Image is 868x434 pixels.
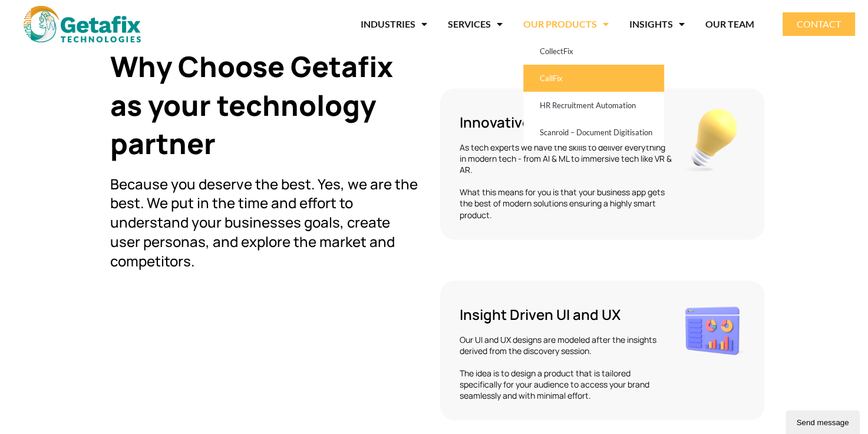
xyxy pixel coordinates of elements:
a: INSIGHTS [629,11,685,38]
h3: Because you deserve the best. Yes, we are the best. We put in the time and effort to understand y... [110,175,423,271]
img: web and mobile application development company [24,6,141,42]
a: CollectFix [523,38,664,65]
a: HR Recruitment Automation [523,92,664,119]
a: OUR PRODUCTS [523,11,609,38]
h3: Insight Driven UI and UX [460,305,672,325]
span: CONTACT [797,19,841,29]
p: As tech experts we have the skills to deliver everything in modern tech - from AI & ML to immersi... [460,142,672,221]
a: CONTACT [783,12,855,36]
a: SERVICES [448,11,503,38]
a: INDUSTRIES [361,11,427,38]
ul: OUR PRODUCTS [523,38,664,146]
a: Scanroid – Document Digitisation [523,119,664,146]
a: OUR TEAM [705,11,754,38]
p: Our UI and UX designs are modeled after the insights derived from the discovery session. The idea... [460,334,672,402]
iframe: chat widget [786,408,862,434]
h3: Innovative Solutions [460,113,672,132]
a: CallFix [523,65,664,92]
h2: Why Choose Getafix as your technology partner [110,47,423,163]
nav: Menu [171,11,754,38]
